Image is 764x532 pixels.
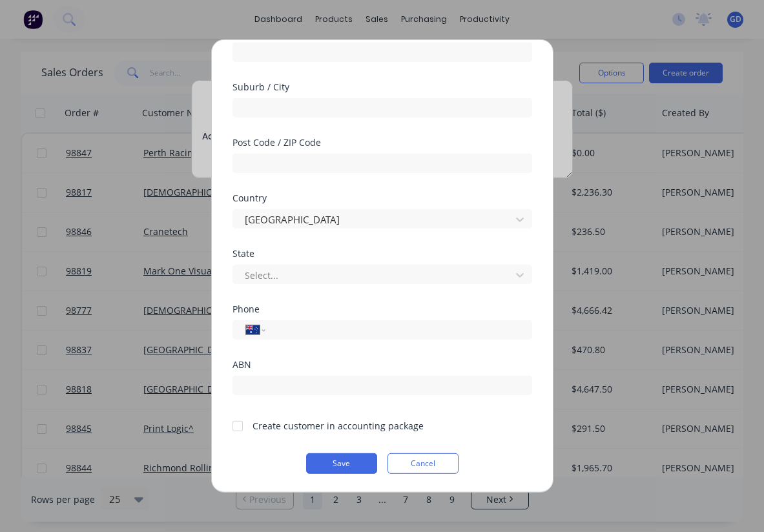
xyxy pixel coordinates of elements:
[232,360,532,369] div: ABN
[232,83,532,92] div: Suburb / City
[387,453,459,474] button: Cancel
[232,249,532,258] div: State
[306,453,377,474] button: Save
[232,138,532,147] div: Post Code / ZIP Code
[253,419,424,433] div: Create customer in accounting package
[232,194,532,203] div: Country
[232,305,532,314] div: Phone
